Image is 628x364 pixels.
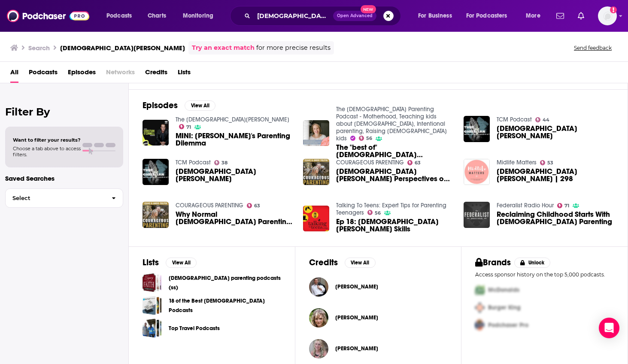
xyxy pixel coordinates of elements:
span: Open Advanced [337,14,373,18]
span: [PERSON_NAME] [335,283,378,290]
span: Choose a tab above to access filters. [13,146,81,158]
a: The Christian O’Connell Show [176,116,289,123]
a: Ep 18: Christian Parenting Skills [336,218,453,233]
span: For Business [418,10,452,22]
img: Rick Johnson [309,277,328,297]
span: Charts [148,10,166,22]
a: Christian Parenting [497,125,614,140]
img: First Pro Logo [472,281,488,299]
span: Want to filter your results? [13,137,81,143]
h2: Credits [309,257,338,268]
span: Why Normal [DEMOGRAPHIC_DATA] Parenting Isn't Working [176,211,293,225]
h2: Episodes [143,100,178,111]
h3: [DEMOGRAPHIC_DATA][PERSON_NAME] [60,44,185,52]
a: Christian parenting podcasts (ss) [143,273,162,292]
a: CreditsView All [309,257,376,268]
span: Ep 18: [DEMOGRAPHIC_DATA][PERSON_NAME] Skills [336,218,453,233]
a: The "best of" Christian Parenting | Anxiety in parenting with Sissy Goff [336,144,453,158]
input: Search podcasts, credits, & more... [254,9,333,23]
a: Reclaiming Childhood Starts With Christian Parenting [497,211,614,225]
a: Christian Parenting [464,116,490,142]
span: 63 [254,204,260,208]
a: MINI: Christian's Parenting Dilemma [176,132,293,147]
img: Reclaiming Childhood Starts With Christian Parenting [464,202,490,228]
h3: Search [28,44,50,52]
a: Top Travel Podcasts [143,318,162,338]
a: Episodes [68,65,96,83]
a: Try an exact match [192,43,255,53]
a: Lists [178,65,191,83]
button: Send feedback [571,44,614,52]
span: New [361,5,376,13]
div: Search podcasts, credits, & more... [238,6,409,26]
img: Podchaser - Follow, Share and Rate Podcasts [7,8,89,24]
a: 63 [407,160,421,165]
span: 44 [543,118,549,122]
img: User Profile [598,6,617,25]
a: Lynette Kittle [335,345,378,352]
a: TCM Podcast [176,159,211,166]
button: View All [166,258,197,268]
span: 56 [375,211,381,215]
button: View All [345,258,376,268]
span: 63 [415,161,421,165]
a: TCM Podcast [497,116,532,123]
span: [DEMOGRAPHIC_DATA][PERSON_NAME] | 298 [497,168,614,182]
span: Burger King [488,304,521,311]
a: 18 of the Best Christian Podcasts [143,296,162,315]
button: Kelsey Kramer McGinnisKelsey Kramer McGinnis [309,304,448,331]
div: Open Intercom Messenger [599,318,619,338]
a: 63 [247,203,261,208]
span: Monitoring [183,10,213,22]
span: [DEMOGRAPHIC_DATA][PERSON_NAME] [176,168,293,182]
a: Show notifications dropdown [574,9,588,23]
span: 71 [186,125,191,129]
h2: Filter By [5,106,123,118]
a: 53 [540,160,554,165]
span: Credits [145,65,167,83]
button: Unlock [514,258,551,268]
img: Ep 18: Christian Parenting Skills [303,206,329,232]
span: 53 [547,161,553,165]
img: Why Normal Christian Parenting Isn't Working [143,202,169,228]
a: 38 [214,160,228,165]
span: Logged in as broadleafbooks_ [598,6,617,25]
button: open menu [412,9,463,23]
a: Show notifications dropdown [553,9,567,23]
span: McDonalds [488,286,519,294]
a: 71 [179,124,191,129]
span: MINI: [PERSON_NAME]'s Parenting Dilemma [176,132,293,147]
h2: Lists [143,257,159,268]
img: Christian Parenting Perspectives on "DATING" [303,159,329,185]
button: View All [185,100,215,111]
button: Select [5,188,123,208]
span: 71 [564,204,569,208]
span: [DEMOGRAPHIC_DATA][PERSON_NAME] Perspectives on "DATING" [336,168,453,182]
img: Lynette Kittle [309,339,328,358]
span: For Podcasters [466,10,507,22]
a: Why Normal Christian Parenting Isn't Working [176,211,293,225]
img: Kelsey Kramer McGinnis [309,308,328,328]
a: 18 of the Best [DEMOGRAPHIC_DATA] Podcasts [169,296,281,315]
img: Christian Parenting [143,159,169,185]
svg: Add a profile image [610,6,617,13]
a: Kelsey Kramer McGinnis [335,314,378,321]
span: 38 [221,161,228,165]
a: Christian Parenting [176,168,293,182]
a: COURAGEOUS PARENTING [336,159,404,166]
span: [PERSON_NAME] [335,345,378,352]
a: Federalist Radio Hour [497,202,554,209]
span: [PERSON_NAME] [335,314,378,321]
a: 56 [367,210,381,215]
span: Networks [106,65,135,83]
a: Charts [142,9,171,23]
button: Show profile menu [598,6,617,25]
